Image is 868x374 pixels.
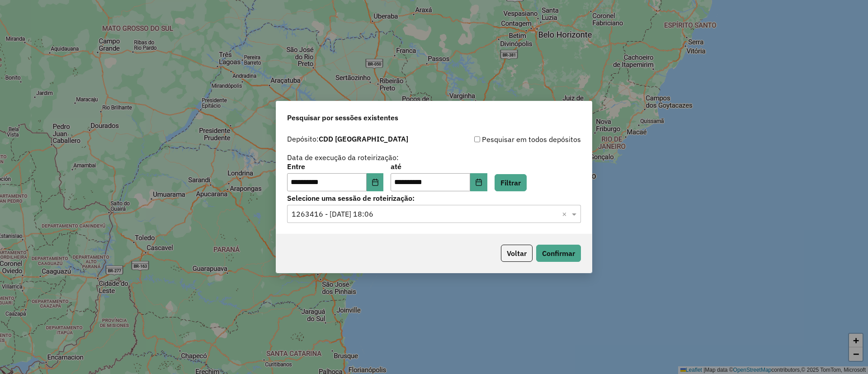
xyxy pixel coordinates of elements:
button: Voltar [501,245,533,262]
label: até [391,161,487,172]
label: Depósito: [287,133,408,144]
button: Choose Date [470,173,487,191]
strong: CDD [GEOGRAPHIC_DATA] [319,134,408,143]
span: Clear all [562,208,570,219]
label: Selecione uma sessão de roteirização: [287,193,581,204]
span: Pesquisar por sessões existentes [287,112,398,123]
div: Pesquisar em todos depósitos [434,134,581,145]
label: Entre [287,161,383,172]
button: Confirmar [536,245,581,262]
button: Filtrar [495,174,527,191]
label: Data de execução da roteirização: [287,152,399,163]
button: Choose Date [367,173,384,191]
